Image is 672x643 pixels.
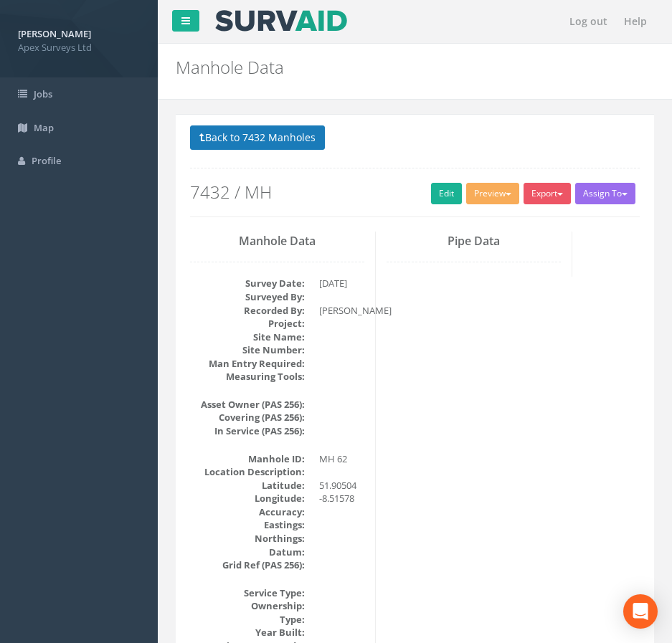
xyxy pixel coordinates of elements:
[190,277,305,290] dt: Survey Date:
[431,183,462,204] a: Edit
[176,58,654,77] h2: Manhole Data
[319,452,364,466] dd: MH 62
[190,304,305,318] dt: Recorded By:
[319,479,364,492] dd: 51.90504
[387,235,561,248] h3: Pipe Data
[190,599,305,613] dt: Ownership:
[466,183,519,204] button: Preview
[190,613,305,627] dt: Type:
[34,121,54,134] span: Map
[190,317,305,330] dt: Project:
[190,370,305,384] dt: Measuring Tools:
[190,343,305,357] dt: Site Number:
[190,452,305,466] dt: Manhole ID:
[190,183,640,201] h2: 7432 / MH
[190,546,305,559] dt: Datum:
[18,27,91,40] strong: [PERSON_NAME]
[190,505,305,519] dt: Accuracy:
[190,492,305,505] dt: Longitude:
[190,424,305,438] dt: In Service (PAS 256):
[190,558,305,572] dt: Grid Ref (PAS 256):
[575,183,635,204] button: Assign To
[34,87,52,100] span: Jobs
[190,398,305,411] dt: Asset Owner (PAS 256):
[190,532,305,546] dt: Northings:
[319,304,364,318] dd: [PERSON_NAME]
[524,183,571,204] button: Export
[190,357,305,371] dt: Man Entry Required:
[190,330,305,344] dt: Site Name:
[319,492,364,505] dd: -8.51578
[190,235,364,248] h3: Manhole Data
[18,41,140,54] span: Apex Surveys Ltd
[190,626,305,639] dt: Year Built:
[190,411,305,424] dt: Covering (PAS 256):
[319,277,364,290] dd: [DATE]
[623,594,658,629] div: Open Intercom Messenger
[190,465,305,479] dt: Location Description:
[18,24,140,54] a: [PERSON_NAME] Apex Surveys Ltd
[190,518,305,532] dt: Eastings:
[190,586,305,600] dt: Service Type:
[190,125,325,150] button: Back to 7432 Manholes
[190,479,305,492] dt: Latitude:
[32,154,61,167] span: Profile
[190,290,305,304] dt: Surveyed By:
